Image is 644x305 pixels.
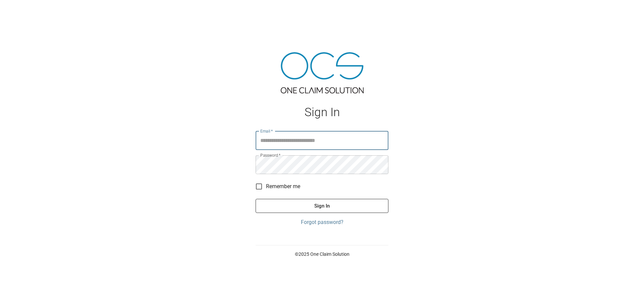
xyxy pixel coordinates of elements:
img: ocs-logo-tra.png [281,52,364,93]
a: Forgot password? [256,218,388,226]
span: Remember me [266,182,300,190]
p: © 2025 One Claim Solution [256,251,388,257]
label: Email [260,128,273,134]
h1: Sign In [256,105,388,119]
img: ocs-logo-white-transparent.png [8,4,35,17]
button: Sign In [256,199,388,213]
label: Password [260,152,280,158]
